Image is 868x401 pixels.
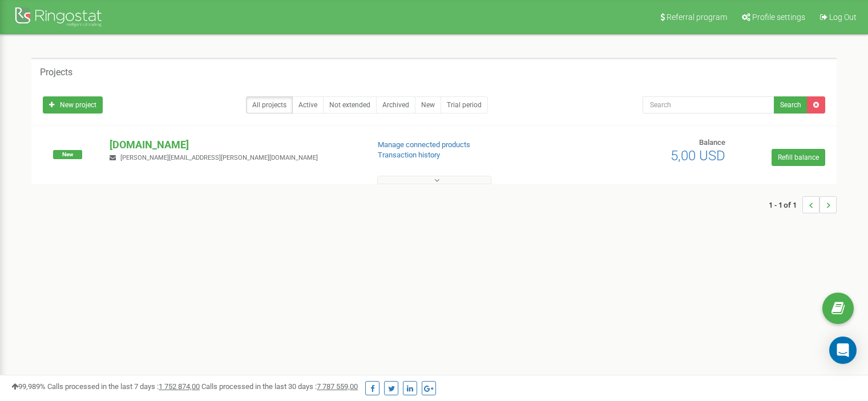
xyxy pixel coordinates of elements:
a: New project [43,96,103,114]
u: 1 752 874,00 [159,382,200,391]
span: 1 - 1 of 1 [769,196,802,213]
a: Not extended [323,96,377,114]
span: [PERSON_NAME][EMAIL_ADDRESS][PERSON_NAME][DOMAIN_NAME] [120,154,318,161]
a: Refill balance [772,149,825,166]
span: Calls processed in the last 7 days : [47,382,200,391]
u: 7 787 559,00 [317,382,358,391]
h5: Projects [40,67,72,78]
a: Transaction history [378,151,440,159]
a: New [415,96,441,114]
div: Open Intercom Messenger [829,337,857,364]
a: Trial period [441,96,488,114]
span: Balance [699,138,725,147]
nav: ... [769,185,837,225]
span: Log Out [829,13,857,22]
span: Calls processed in the last 30 days : [201,382,358,391]
a: Archived [376,96,415,114]
span: New [53,150,82,159]
span: Profile settings [752,13,805,22]
span: Referral program [667,13,727,22]
a: Manage connected products [378,140,470,149]
span: 99,989% [11,382,46,391]
a: Active [292,96,324,114]
span: 5,00 USD [671,148,725,164]
button: Search [774,96,808,114]
p: [DOMAIN_NAME] [110,137,359,152]
a: All projects [246,96,293,114]
input: Search [643,96,774,114]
